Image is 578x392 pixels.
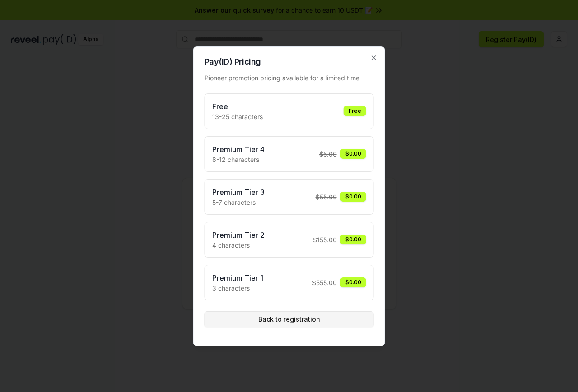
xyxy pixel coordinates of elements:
[312,278,337,287] span: $ 555.00
[212,187,265,198] h3: Premium Tier 3
[205,311,374,327] button: Back to registration
[212,112,263,121] p: 13-25 characters
[340,277,366,287] div: $0.00
[313,235,337,244] span: $ 155.00
[319,149,337,159] span: $ 5.00
[212,101,263,112] h3: Free
[344,106,366,116] div: Free
[212,155,265,164] p: 8-12 characters
[212,283,263,293] p: 3 characters
[340,192,366,202] div: $0.00
[212,198,265,207] p: 5-7 characters
[212,272,263,283] h3: Premium Tier 1
[340,235,366,244] div: $0.00
[212,240,265,250] p: 4 characters
[212,144,265,155] h3: Premium Tier 4
[316,192,337,202] span: $ 55.00
[205,58,374,66] h2: Pay(ID) Pricing
[205,73,374,83] div: Pioneer promotion pricing available for a limited time
[340,149,366,159] div: $0.00
[212,230,265,240] h3: Premium Tier 2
